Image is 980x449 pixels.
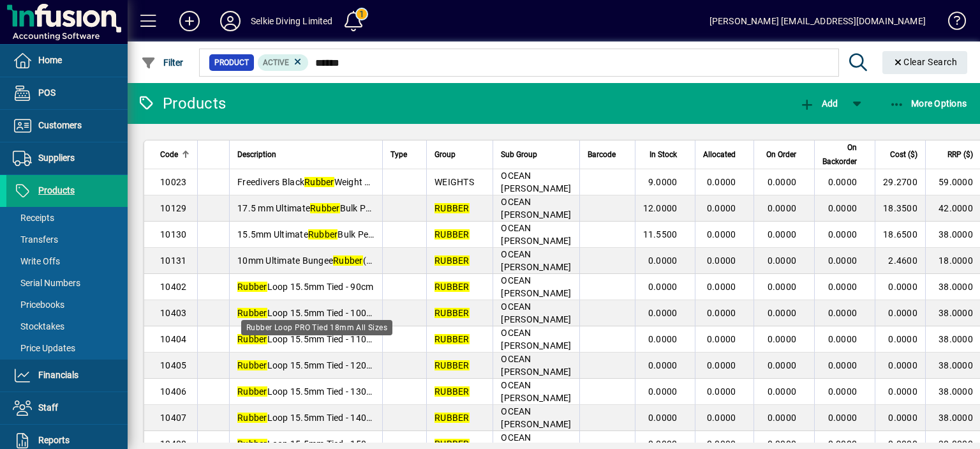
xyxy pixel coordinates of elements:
[947,148,973,162] span: RRP ($)
[828,360,857,370] span: 0.0000
[251,11,333,31] div: Selkie Diving Limited
[768,282,797,292] span: 0.0000
[762,148,808,162] div: On Order
[434,148,456,162] span: Group
[882,51,968,74] button: Clear
[707,360,736,370] span: 0.0000
[703,148,736,162] span: Allocated
[501,223,571,246] span: OCEAN [PERSON_NAME]
[169,10,210,33] button: Add
[875,169,925,195] td: 29.2700
[875,405,925,431] td: 0.0000
[237,282,267,292] em: Rubber
[38,153,75,163] span: Suppliers
[263,58,289,67] span: Active
[237,308,379,318] span: Loop 15.5mm Tied - 100cm
[237,439,379,449] span: Loop 15.5mm Tied - 150cm
[434,255,470,266] em: RUBBER
[160,360,186,370] span: 10405
[768,413,797,423] span: 0.0000
[939,3,964,44] a: Knowledge Base
[390,148,407,162] span: Type
[214,56,249,69] span: Product
[648,386,678,397] span: 0.0000
[6,110,128,142] a: Customers
[768,439,797,449] span: 0.0000
[768,334,797,344] span: 0.0000
[13,300,64,310] span: Pricebooks
[828,386,857,397] span: 0.0000
[434,334,470,344] em: RUBBER
[237,148,276,162] span: Description
[501,301,571,324] span: OCEAN [PERSON_NAME]
[390,148,419,162] div: Type
[707,334,736,344] span: 0.0000
[13,278,80,288] span: Serial Numbers
[237,413,379,423] span: Loop 15.5mm Tied - 140cm
[875,353,925,379] td: 0.0000
[237,386,267,397] em: Rubber
[799,98,838,109] span: Add
[160,203,186,213] span: 10129
[828,229,857,240] span: 0.0000
[13,213,54,223] span: Receipts
[434,282,470,292] em: RUBBER
[13,234,58,245] span: Transfers
[893,57,958,67] span: Clear Search
[822,141,857,169] span: On Backorder
[768,203,797,213] span: 0.0000
[828,413,857,423] span: 0.0000
[822,141,868,169] div: On Backorder
[707,177,736,187] span: 0.0000
[648,413,678,423] span: 0.0000
[648,439,678,449] span: 0.0000
[768,229,797,240] span: 0.0000
[828,439,857,449] span: 0.0000
[707,386,736,397] span: 0.0000
[38,402,58,413] span: Staff
[210,10,251,33] button: Profile
[237,203,434,213] span: 17.5 mm Ultimate Bulk Per Meter (18mm)
[160,386,186,397] span: 10406
[160,255,186,266] span: 10131
[237,177,454,187] span: Freedivers Black Weight Belt (3 year warranty)
[258,54,309,71] mat-chip: Activation Status: Active
[434,439,470,449] em: RUBBER
[141,57,184,68] span: Filter
[434,148,485,162] div: Group
[310,203,340,213] em: Rubber
[38,55,62,65] span: Home
[237,148,375,162] div: Description
[889,98,967,109] span: More Options
[768,255,797,266] span: 0.0000
[707,255,736,266] span: 0.0000
[160,439,186,449] span: 10408
[13,343,75,353] span: Price Updates
[501,249,571,272] span: OCEAN [PERSON_NAME]
[237,386,379,397] span: Loop 15.5mm Tied - 130cm
[160,282,186,292] span: 10402
[501,380,571,403] span: OCEAN [PERSON_NAME]
[434,177,474,187] span: WEIGHTS
[768,177,797,187] span: 0.0000
[707,203,736,213] span: 0.0000
[588,148,627,162] div: Barcode
[434,229,470,240] em: RUBBER
[160,413,186,423] span: 10407
[501,275,571,298] span: OCEAN [PERSON_NAME]
[237,282,373,292] span: Loop 15.5mm Tied - 90cm
[648,334,678,344] span: 0.0000
[6,294,128,316] a: Pricebooks
[308,229,338,240] em: Rubber
[6,229,128,250] a: Transfers
[501,328,571,351] span: OCEAN [PERSON_NAME]
[588,148,616,162] span: Barcode
[160,177,186,187] span: 10023
[304,177,334,187] em: Rubber
[875,300,925,326] td: 0.0000
[6,360,128,392] a: Financials
[38,185,75,195] span: Products
[333,255,363,266] em: Rubber
[501,197,571,220] span: OCEAN [PERSON_NAME]
[768,308,797,318] span: 0.0000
